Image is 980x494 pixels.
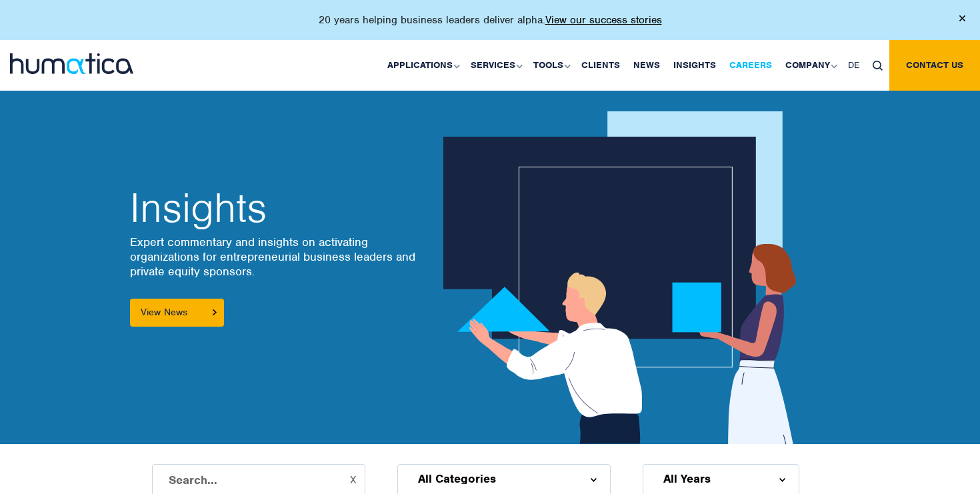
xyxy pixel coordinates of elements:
p: Expert commentary and insights on activating organizations for entrepreneurial business leaders a... [130,235,417,279]
img: logo [10,53,133,74]
a: News [627,40,667,91]
a: View News [130,299,224,327]
span: All Categories [418,473,496,484]
img: d_arroww [591,478,597,482]
a: Insights [667,40,723,91]
a: View our success stories [545,13,662,27]
img: search_icon [873,61,883,71]
img: d_arroww [779,478,785,482]
img: arrowicon [213,309,217,315]
img: about_banner1 [443,111,811,444]
a: Contact us [889,40,980,91]
a: Company [779,40,841,91]
span: DE [848,59,859,71]
a: DE [841,40,866,91]
a: Services [464,40,527,91]
a: Applications [381,40,464,91]
span: All Years [663,473,711,484]
a: Careers [723,40,779,91]
h2: Insights [130,188,417,228]
a: Clients [575,40,627,91]
a: Tools [527,40,575,91]
p: 20 years helping business leaders deliver alpha. [319,13,662,27]
button: X [350,475,356,485]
